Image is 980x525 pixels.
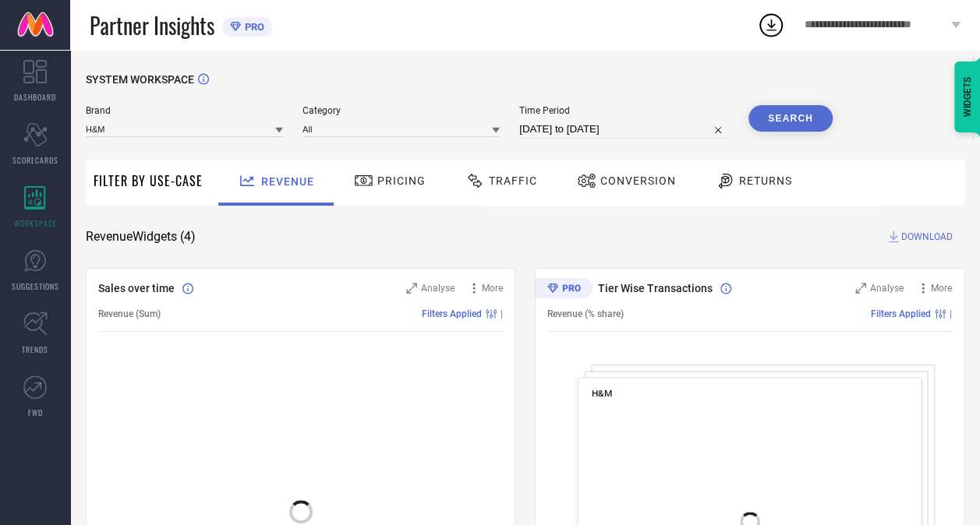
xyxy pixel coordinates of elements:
span: More [931,283,952,294]
span: Revenue Widgets ( 4 ) [86,229,196,245]
span: SUGGESTIONS [12,280,59,292]
span: SYSTEM WORKSPACE [86,73,194,86]
span: Filters Applied [871,308,931,319]
span: Time Period [519,105,729,116]
input: Select time period [519,120,729,139]
span: Returns [739,174,792,187]
span: SCORECARDS [12,154,58,166]
span: TRENDS [22,344,48,355]
span: More [482,283,503,294]
span: | [501,308,503,319]
span: Filters Applied [422,308,482,319]
span: Conversion [600,174,676,187]
span: PRO [241,21,264,33]
span: FWD [28,407,43,418]
span: Traffic [489,174,537,187]
span: Filter By Use-Case [94,171,203,190]
div: Premium [535,278,593,301]
span: | [950,308,952,319]
span: Sales over time [98,282,175,294]
svg: Zoom [855,283,866,294]
span: Category [302,105,500,116]
span: DOWNLOAD [901,229,953,245]
span: Revenue [261,175,314,188]
span: Analyse [421,283,455,294]
span: Brand [86,105,283,116]
span: Analyse [870,283,904,294]
span: Pricing [377,174,426,187]
span: Partner Insights [90,9,214,41]
span: Revenue (Sum) [98,308,161,319]
span: Tier Wise Transactions [598,282,713,294]
span: Revenue (% share) [547,308,624,319]
div: Open download list [757,11,785,39]
svg: Zoom [406,283,417,294]
span: WORKSPACE [14,217,57,229]
span: H&M [592,388,612,399]
button: Search [748,105,833,132]
span: DASHBOARD [14,91,56,103]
